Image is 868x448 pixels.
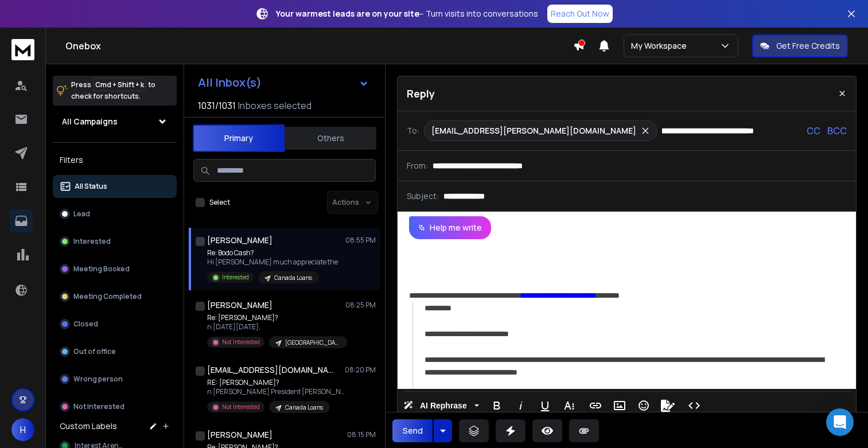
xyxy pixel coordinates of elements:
[73,292,142,301] p: Meeting Completed
[547,5,613,23] a: Reach Out Now
[401,394,481,417] button: AI Rephrase
[345,236,376,245] p: 08:55 PM
[75,182,107,191] p: All Status
[207,299,273,311] h1: [PERSON_NAME]
[407,160,428,172] p: From:
[752,34,848,57] button: Get Free Credits
[347,430,376,439] p: 08:15 PM
[222,273,249,282] p: Interested
[276,8,538,20] p: – Turn visits into conversations
[276,8,419,19] strong: Your warmest leads are on your site
[285,126,376,151] button: Others
[53,230,177,253] button: Interested
[551,8,609,20] p: Reach Out Now
[11,418,34,441] button: H
[207,258,338,267] p: Hi [PERSON_NAME] much appreciate the
[407,125,419,137] p: To:
[60,420,117,432] h3: Custom Labels
[53,258,177,281] button: Meeting Booked
[827,124,847,138] p: BCC
[62,116,118,127] h1: All Campaigns
[193,124,285,152] button: Primary
[53,395,177,418] button: Not Interested
[486,394,508,417] button: Bold (⌘B)
[53,368,177,391] button: Wrong person
[94,78,146,91] span: Cmd + Shift + k
[198,77,262,88] h1: All Inbox(s)
[409,216,491,239] button: Help me write
[609,394,630,417] button: Insert Image (⌘P)
[53,313,177,336] button: Closed
[345,365,376,375] p: 08:20 PM
[207,322,345,332] p: n [DATE][DATE],
[683,394,705,417] button: Code View
[392,419,433,442] button: Send
[207,378,345,387] p: RE: [PERSON_NAME]?
[631,40,691,52] p: My Workspace
[71,79,155,102] p: Press to check for shortcuts.
[776,40,840,52] p: Get Free Credits
[53,285,177,308] button: Meeting Completed
[285,403,323,412] p: Canada Loans
[431,125,636,137] p: [EMAIL_ADDRESS][PERSON_NAME][DOMAIN_NAME]
[73,264,130,274] p: Meeting Booked
[207,429,273,441] h1: [PERSON_NAME]
[53,152,177,168] h3: Filters
[207,313,345,322] p: Re: [PERSON_NAME]?
[207,387,345,396] p: n [PERSON_NAME] President [PERSON_NAME]
[345,301,376,310] p: 08:25 PM
[418,401,469,411] span: AI Rephrase
[222,338,260,346] p: Not Interested
[807,124,820,138] p: CC
[657,394,679,417] button: Signature
[238,99,312,112] h3: Inboxes selected
[11,39,34,60] img: logo
[73,209,90,219] p: Lead
[73,402,124,411] p: Not Interested
[407,190,439,202] p: Subject:
[53,110,177,133] button: All Campaigns
[53,202,177,225] button: Lead
[189,71,378,94] button: All Inbox(s)
[222,403,260,411] p: Not Interested
[274,274,312,282] p: Canada Loans
[73,237,111,246] p: Interested
[198,99,236,112] span: 1031 / 1031
[510,394,532,417] button: Italic (⌘I)
[73,347,116,356] p: Out of office
[534,394,556,417] button: Underline (⌘U)
[585,394,606,417] button: Insert Link (⌘K)
[53,340,177,363] button: Out of office
[826,408,854,436] div: Open Intercom Messenger
[558,394,580,417] button: More Text
[73,375,123,384] p: Wrong person
[207,235,273,246] h1: [PERSON_NAME]
[73,320,98,329] p: Closed
[209,198,230,207] label: Select
[285,338,340,347] p: [GEOGRAPHIC_DATA] + US Loans
[207,364,333,376] h1: [EMAIL_ADDRESS][DOMAIN_NAME]
[407,85,435,102] p: Reply
[65,39,573,53] h1: Onebox
[207,248,338,258] p: Re: Bodo Cash?
[53,175,177,198] button: All Status
[633,394,655,417] button: Emoticons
